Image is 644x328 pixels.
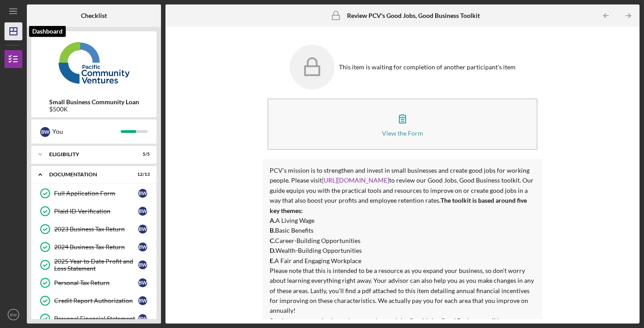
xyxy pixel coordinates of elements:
div: B W [40,127,50,137]
text: BW [10,312,17,317]
div: B W [138,314,147,323]
strong: A. [270,217,275,224]
div: View the Form [382,130,423,136]
a: 2025 Year to Date Profit and Loss StatementBW [36,256,152,274]
div: B W [138,278,147,287]
p: PCV’s mission is to strengthen and invest in small businesses and create good jobs for working pe... [270,166,535,216]
div: Credit Report Authorization [54,297,138,304]
strong: D. [270,247,275,254]
a: Full Application FormBW [36,184,152,202]
div: This item is waiting for completion of another participant's item [339,64,516,71]
div: B W [138,260,147,269]
div: B W [138,225,147,234]
strong: C. [270,237,275,244]
div: Documentation [49,172,127,177]
strong: E. [270,257,275,264]
div: B W [138,189,147,198]
strong: The toolkit is based around five key themes: [270,196,527,214]
b: Small Business Community Loan [49,98,139,106]
a: 2024 Business Tax ReturnBW [36,238,152,256]
a: Credit Report AuthorizationBW [36,292,152,310]
a: [URL][DOMAIN_NAME] [322,176,389,184]
div: Personal Tax Return [54,279,138,286]
div: Plaid ID Verification [54,208,138,215]
div: Eligibility [49,152,127,157]
div: $500K [49,106,139,113]
a: Personal Financial StatementBW [36,310,152,328]
strong: B. [270,226,275,234]
strong: Send us a message letting us know you've read the Good Jobs, Good Business toolkit. [270,317,503,324]
div: 12 / 13 [134,172,150,177]
b: Review PCV's Good Jobs, Good Business Toolkit [347,12,480,19]
div: Full Application Form [54,190,138,197]
p: Basic Benefits [270,226,535,235]
a: 2023 Business Tax ReturnBW [36,220,152,238]
a: Personal Tax ReturnBW [36,274,152,292]
a: Plaid ID VerificationBW [36,202,152,220]
div: 2023 Business Tax Return [54,226,138,233]
div: You [52,124,121,139]
button: BW [4,306,22,324]
b: Checklist [81,12,107,19]
div: B W [138,296,147,305]
button: View the Form [267,98,538,150]
p: Please note that this is intended to be a resource as you expand your business, so don't worry ab... [270,266,535,316]
p: A Fair and Engaging Workplace [270,256,535,266]
img: Product logo [31,36,157,89]
div: Personal Financial Statement [54,315,138,322]
p: A Living Wage [270,216,535,226]
div: 2024 Business Tax Return [54,243,138,251]
div: B W [138,243,147,251]
div: 5 / 5 [134,152,150,157]
p: Wealth-Building Opportunities [270,246,535,256]
div: 2025 Year to Date Profit and Loss Statement [54,258,138,272]
div: B W [138,207,147,216]
p: Career-Building Opportunities [270,236,535,246]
